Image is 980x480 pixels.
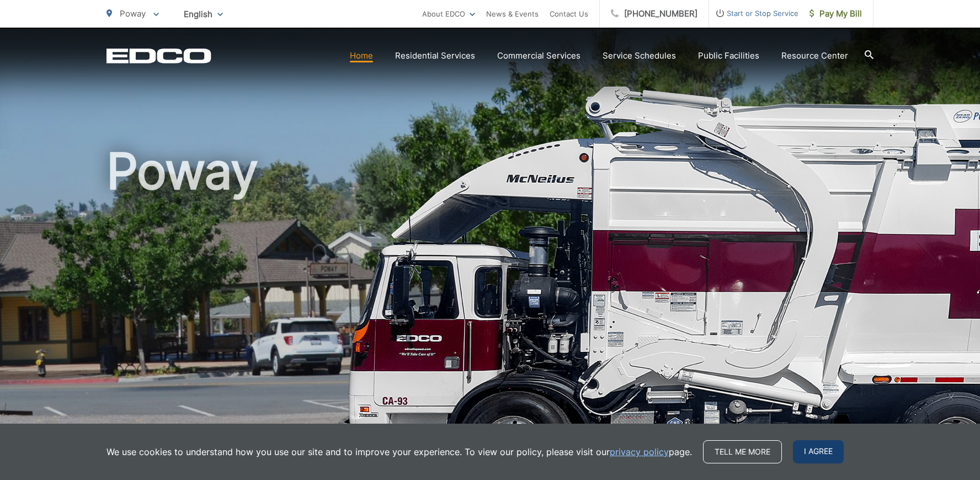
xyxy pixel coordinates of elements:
a: Resource Center [781,49,848,62]
a: privacy policy [610,445,669,458]
a: Home [350,49,373,62]
a: Tell me more [703,440,782,463]
a: About EDCO [422,7,475,20]
a: Contact Us [550,7,588,20]
span: I agree [793,440,844,463]
a: Service Schedules [603,49,676,62]
p: We use cookies to understand how you use our site and to improve your experience. To view our pol... [106,445,692,458]
span: English [175,4,231,24]
a: Public Facilities [698,49,759,62]
a: Residential Services [395,49,475,62]
a: News & Events [486,7,539,20]
span: Poway [120,8,146,19]
span: Pay My Bill [809,7,862,20]
a: Commercial Services [497,49,580,62]
a: EDCD logo. Return to the homepage. [106,48,211,64]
